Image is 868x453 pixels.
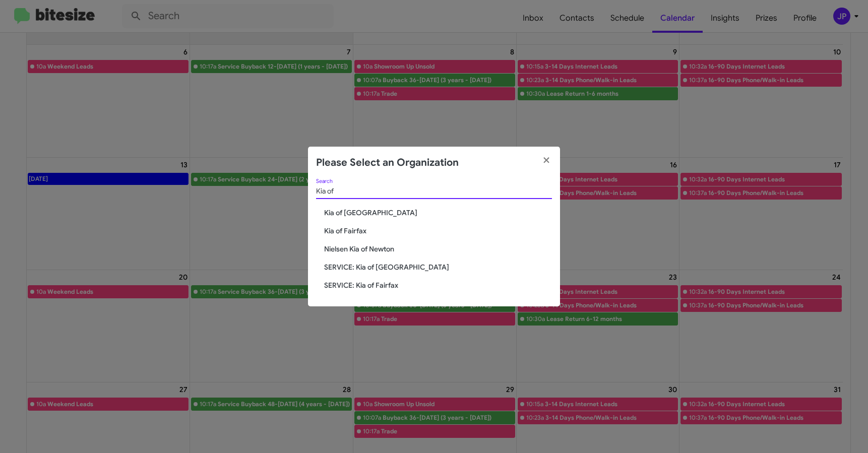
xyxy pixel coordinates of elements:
span: SERVICE: Kia of [GEOGRAPHIC_DATA] [324,262,552,272]
span: SERVICE: Kia of Fairfax [324,280,552,290]
h2: Please Select an Organization [316,155,459,171]
span: Nielsen Kia of Newton [324,244,552,254]
span: Kia of Fairfax [324,226,552,236]
span: Kia of [GEOGRAPHIC_DATA] [324,208,552,218]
